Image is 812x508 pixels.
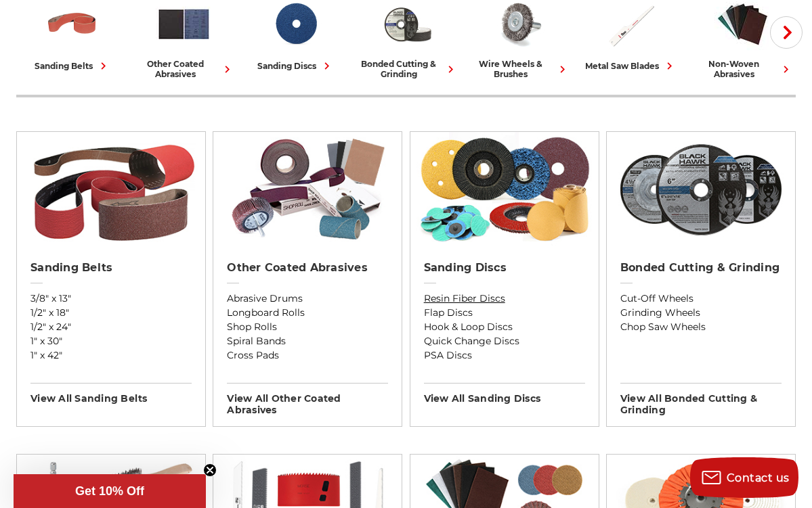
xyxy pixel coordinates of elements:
[227,292,388,306] a: Abrasive Drums
[424,261,585,275] h2: Sanding Discs
[220,132,396,247] img: Other Coated Abrasives
[24,132,199,247] img: Sanding Belts
[14,474,206,508] div: Get 10% OffClose teaser
[620,320,782,334] a: Chop Saw Wheels
[620,383,782,416] h3: View All bonded cutting & grinding
[30,320,192,334] a: 1/2" x 24"
[620,292,782,306] a: Cut-Off Wheels
[614,132,789,247] img: Bonded Cutting & Grinding
[585,59,677,73] div: metal saw blades
[257,59,334,73] div: sanding discs
[692,59,793,79] div: non-woven abrasives
[133,59,234,79] div: other coated abrasives
[727,471,790,484] span: Contact us
[227,261,388,275] h2: Other Coated Abrasives
[424,320,585,334] a: Hook & Loop Discs
[227,348,388,363] a: Cross Pads
[35,59,110,73] div: sanding belts
[469,59,570,79] div: wire wheels & brushes
[227,306,388,320] a: Longboard Rolls
[227,320,388,334] a: Shop Rolls
[770,16,803,49] button: Next
[30,334,192,348] a: 1" x 30"
[30,348,192,363] a: 1" x 42"
[227,334,388,348] a: Spiral Bands
[620,306,782,320] a: Grinding Wheels
[424,334,585,348] a: Quick Change Discs
[424,348,585,363] a: PSA Discs
[75,484,144,498] span: Get 10% Off
[416,132,592,247] img: Sanding Discs
[30,306,192,320] a: 1/2" x 18"
[357,59,458,79] div: bonded cutting & grinding
[424,306,585,320] a: Flap Discs
[424,292,585,306] a: Resin Fiber Discs
[30,383,192,405] h3: View All sanding belts
[620,261,782,275] h2: Bonded Cutting & Grinding
[227,383,388,416] h3: View All other coated abrasives
[690,457,798,498] button: Contact us
[424,383,585,405] h3: View All sanding discs
[203,463,217,477] button: Close teaser
[30,292,192,306] a: 3/8" x 13"
[30,261,192,275] h2: Sanding Belts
